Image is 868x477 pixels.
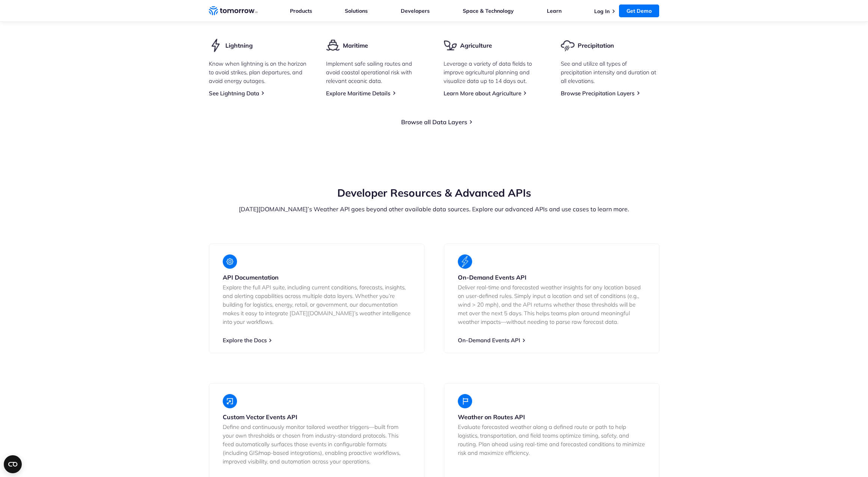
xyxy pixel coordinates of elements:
p: [DATE][DOMAIN_NAME]’s Weather API goes beyond other available data sources. Explore our advanced ... [209,205,660,214]
a: Get Demo [619,5,659,17]
a: Learn More about Agriculture [444,90,521,97]
h3: Agriculture [460,41,492,50]
h3: Lightning [225,41,253,50]
p: Deliver real-time and forecasted weather insights for any location based on user-defined rules. S... [458,283,646,326]
p: Define and continuously monitor tailored weather triggers—built from your own thresholds or chose... [223,423,411,466]
p: Implement safe sailing routes and avoid coastal operational risk with relevant oceanic data. [326,59,425,85]
a: Explore Maritime Details [326,90,390,97]
p: Evaluate forecasted weather along a defined route or path to help logistics, transportation, and ... [458,423,646,457]
strong: On-Demand Events API [458,274,527,281]
strong: Custom Vector Events API [223,413,297,421]
a: On-Demand Events API [458,337,520,344]
strong: API Documentation [223,274,279,281]
a: Browse Precipitation Layers [561,90,634,97]
h2: Developer Resources & Advanced APIs [209,186,660,200]
a: Home link [209,5,258,17]
strong: Weather on Routes API [458,413,525,421]
a: Solutions [345,8,368,14]
a: See Lightning Data [209,90,259,97]
p: Explore the full API suite, including current conditions, forecasts, insights, and alerting capab... [223,283,411,326]
a: Products [290,8,312,14]
p: Know when lightning is on the horizon to avoid strikes, plan departures, and avoid energy outages. [209,59,308,85]
h3: Maritime [343,41,368,50]
p: Leverage a variety of data fields to improve agricultural planning and visualize data up to 14 da... [444,59,542,85]
p: See and utilize all types of precipitation intensity and duration at all elevations. [561,59,660,85]
h3: Precipitation [578,41,614,50]
a: Log In [594,8,610,15]
a: Developers [401,8,430,14]
button: Open CMP widget [4,455,22,473]
a: Browse all Data Layers [401,118,467,126]
a: Space & Technology [463,8,514,14]
a: Explore the Docs [223,337,267,344]
a: Learn [547,8,562,14]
